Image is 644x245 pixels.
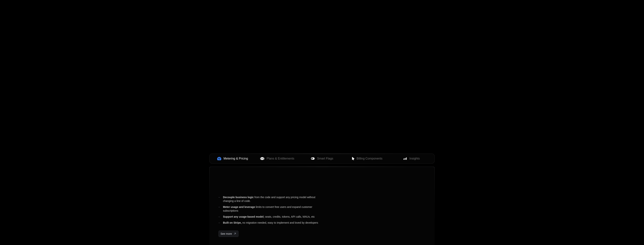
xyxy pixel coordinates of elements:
[218,195,325,203] div: from the code and support any pricing model without changing a line of code.
[210,154,255,163] button: Metering & Pricing
[218,221,325,225] div: no migration needed, easy to implement and loved by developers
[221,232,232,236] span: See more
[267,156,294,161] span: Plans & Entitlements
[223,215,264,218] span: Support any usage-based model;
[300,154,344,163] button: Smart Flags
[223,205,255,208] span: Meter usage and leverage
[223,221,242,224] span: Built on Stripe,
[317,156,333,161] span: Smart Flags
[218,205,325,213] div: limits to convert free users and expand customer subscriptions
[389,154,434,163] button: Insights
[218,215,325,219] div: seats, credits, tokens, API calls, MAUs, etc
[357,156,382,161] span: Billing Components
[218,231,239,237] a: [object Object]
[344,154,389,163] button: Billing Components
[255,154,300,163] button: Plans & Entitlements
[409,156,420,161] span: Insights
[224,156,248,161] span: Metering & Pricing
[223,196,254,199] span: Decouple business logic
